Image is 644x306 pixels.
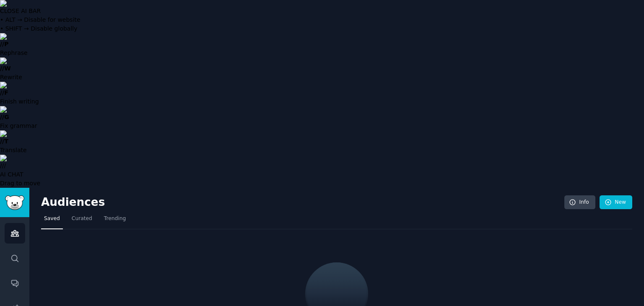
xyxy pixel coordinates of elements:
h2: Audiences [41,196,564,209]
a: Info [564,195,595,210]
span: Curated [72,215,92,223]
span: Trending [104,215,126,223]
a: Curated [69,212,95,229]
span: Saved [44,215,60,223]
a: Saved [41,212,63,229]
a: Trending [101,212,129,229]
a: New [600,195,632,210]
img: GummySearch logo [5,195,24,210]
